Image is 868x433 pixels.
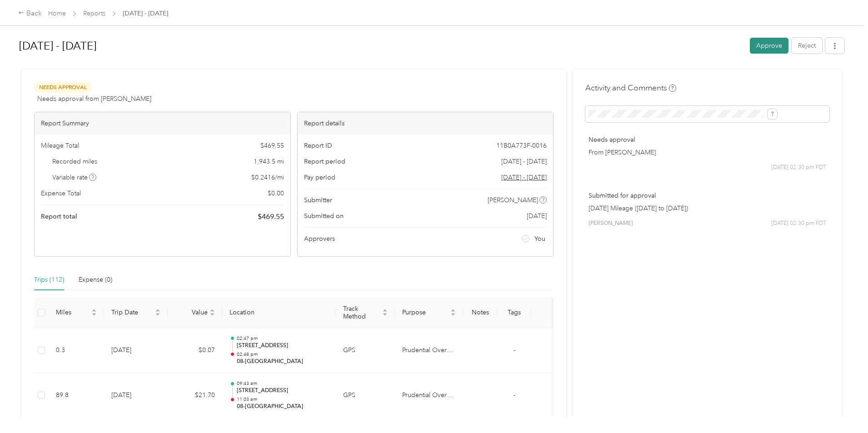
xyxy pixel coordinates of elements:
span: Needs Approval [34,82,91,93]
span: Pay period [304,173,335,182]
td: [DATE] [104,328,168,373]
span: Needs approval from [PERSON_NAME] [37,94,151,104]
p: Submitted for approval [589,191,826,200]
span: Trip Date [111,309,153,316]
span: Variable rate [52,173,97,182]
td: [DATE] [104,373,168,418]
span: Mileage Total [41,141,79,150]
p: From [PERSON_NAME] [589,148,826,157]
p: 11:03 am [237,396,329,403]
td: 0.3 [49,328,104,373]
td: $0.07 [168,328,222,373]
h1: Aug 1 - 31, 2025 [19,35,743,57]
th: Trip Date [104,298,168,328]
span: [DATE] 02:30 pm PDT [771,164,826,172]
th: Miles [49,298,104,328]
span: - [514,346,515,354]
span: caret-down [382,312,388,317]
span: $ 469.55 [258,211,284,222]
span: You [534,234,545,244]
th: Location [222,298,336,328]
td: $21.70 [168,373,222,418]
a: Home [48,10,66,17]
span: Submitter [304,195,332,205]
p: [STREET_ADDRESS] [237,387,329,395]
span: Expense Total [41,189,81,198]
span: Track Method [343,305,380,320]
span: [DATE] - [DATE] [123,9,168,18]
span: [DATE] [527,211,547,221]
p: [DATE] Mileage ([DATE] to [DATE]) [589,204,826,213]
span: caret-up [91,308,97,313]
th: Value [168,298,222,328]
span: Recorded miles [52,157,97,166]
span: $ 0.2416 / mi [251,173,284,182]
span: - [514,391,515,399]
span: Purpose [402,309,449,316]
th: Tags [497,298,531,328]
th: Notes [463,298,497,328]
div: Back [18,8,42,19]
p: 08-[GEOGRAPHIC_DATA] [237,403,329,411]
p: [STREET_ADDRESS] [237,342,329,350]
p: Needs approval [589,135,826,144]
span: 1,943.5 mi [254,157,284,166]
span: Go to pay period [501,173,547,182]
th: Track Method [336,298,395,328]
span: Report period [304,157,345,166]
button: Approve [750,38,788,54]
p: 02:48 pm [237,351,329,358]
span: [DATE] 02:30 pm PDT [771,219,826,228]
p: 08-[GEOGRAPHIC_DATA] [237,358,329,366]
p: 09:43 am [237,380,329,387]
iframe: Everlance-gr Chat Button Frame [817,382,868,433]
span: Miles [56,309,90,316]
span: caret-down [210,312,215,317]
td: GPS [336,328,395,373]
span: [PERSON_NAME] [488,195,538,205]
span: caret-up [155,308,160,313]
td: Prudential Overall Supply [395,328,463,373]
span: Report ID [304,141,332,150]
td: 89.8 [49,373,104,418]
button: Reject [792,38,822,54]
div: Expense (0) [79,275,112,285]
div: Trips (112) [34,275,64,285]
span: caret-up [382,308,388,313]
span: caret-down [450,312,456,317]
td: Prudential Overall Supply [395,373,463,418]
span: caret-up [450,308,456,313]
span: Value [175,309,208,316]
span: Submitted on [304,211,344,221]
a: Reports [83,10,105,17]
span: [PERSON_NAME] [589,219,633,228]
p: 02:47 pm [237,335,329,342]
h4: Activity and Comments [585,82,676,94]
span: 11B0A773F-0016 [496,141,547,150]
span: $ 0.00 [268,189,284,198]
span: caret-down [91,312,97,317]
td: GPS [336,373,395,418]
th: Purpose [395,298,463,328]
div: Report details [298,112,554,134]
span: Approvers [304,234,335,244]
span: [DATE] - [DATE] [501,157,547,166]
div: Report Summary [35,112,290,134]
span: caret-up [210,308,215,313]
span: caret-down [155,312,160,317]
span: $ 469.55 [260,141,284,150]
span: Report total [41,212,77,221]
